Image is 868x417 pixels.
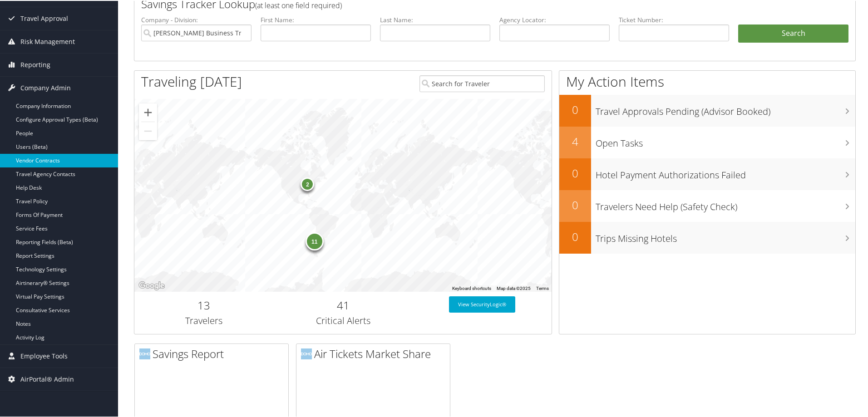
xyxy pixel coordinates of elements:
[20,76,71,98] span: Company Admin
[559,165,591,180] h2: 0
[305,231,323,250] div: 11
[139,345,288,361] h2: Savings Report
[141,71,242,90] h1: Traveling [DATE]
[559,71,855,90] h1: My Action Items
[559,228,591,244] h2: 0
[559,196,591,212] h2: 0
[380,15,490,24] label: Last Name:
[596,100,855,117] h3: Travel Approvals Pending (Advisor Booked)
[280,314,405,326] h3: Critical Alerts
[20,344,68,367] span: Employee Tools
[559,157,855,189] a: 0Hotel Payment Authorizations Failed
[20,53,50,75] span: Reporting
[301,348,312,358] img: domo-logo.png
[497,285,531,290] span: Map data ©2025
[139,121,157,139] button: Zoom out
[20,29,75,52] span: Risk Management
[738,24,848,42] a: Search
[280,297,405,312] h2: 41
[596,132,855,149] h3: Open Tasks
[141,314,266,326] h3: Travelers
[559,101,591,117] h2: 0
[452,285,491,291] button: Keyboard shortcuts
[139,348,150,358] img: domo-logo.png
[596,195,855,212] h3: Travelers Need Help (Safety Check)
[449,295,515,312] a: View SecurityLogic®
[559,221,855,253] a: 0Trips Missing Hotels
[20,367,74,390] span: AirPortal® Admin
[141,15,252,24] label: Company - Division:
[20,6,68,29] span: Travel Approval
[301,177,314,190] div: 2
[536,285,549,290] a: Terms (opens in new tab)
[619,15,729,24] label: Ticket Number:
[141,297,266,312] h2: 13
[141,24,252,40] input: search accounts
[596,227,855,244] h3: Trips Missing Hotels
[139,103,157,121] button: Zoom in
[137,279,167,291] a: Open this area in Google Maps (opens a new window)
[559,189,855,221] a: 0Travelers Need Help (Safety Check)
[137,279,167,291] img: Google
[559,126,855,157] a: 4Open Tasks
[419,74,545,91] input: Search for Traveler
[261,15,371,24] label: First Name:
[596,163,855,181] h3: Hotel Payment Authorizations Failed
[499,15,610,24] label: Agency Locator:
[559,94,855,126] a: 0Travel Approvals Pending (Advisor Booked)
[301,345,450,361] h2: Air Tickets Market Share
[559,133,591,148] h2: 4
